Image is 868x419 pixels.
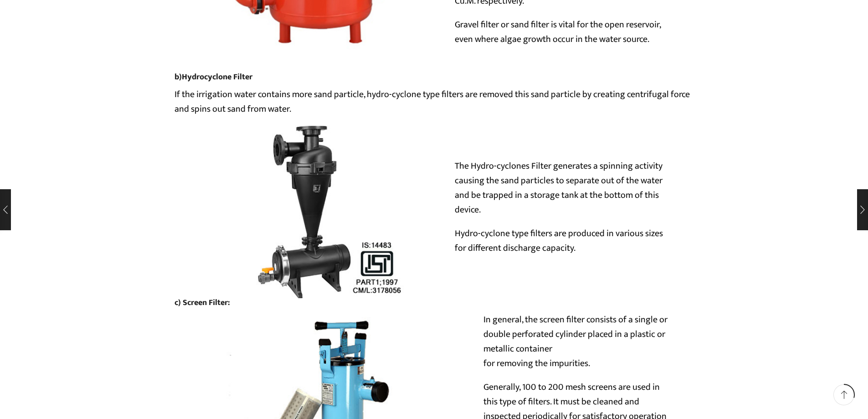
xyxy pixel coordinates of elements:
p: The Hydro-cyclones Filter generates a spinning activity causing the sand particles to separate ou... [455,159,673,217]
p: Hydro-cyclone type filters are produced in various sizes for different discharge capacity. [455,226,673,255]
strong: Hydrocyclone Filter [182,70,252,84]
a: b)Hydrocyclone Filter [175,70,252,84]
p: In general, the screen filter consists of a single or double perforated cylinder placed in a plas... [483,312,675,371]
a: c) Screen Filter: [175,296,230,310]
p: If the irrigation water contains more sand particle, hydro-cyclone type filters are removed this ... [175,87,694,116]
p: Gravel filter or sand filter is vital for the open reservoir, even where algae growth occur in th... [455,17,673,47]
img: Hydrocyclone-Filter [175,125,434,298]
